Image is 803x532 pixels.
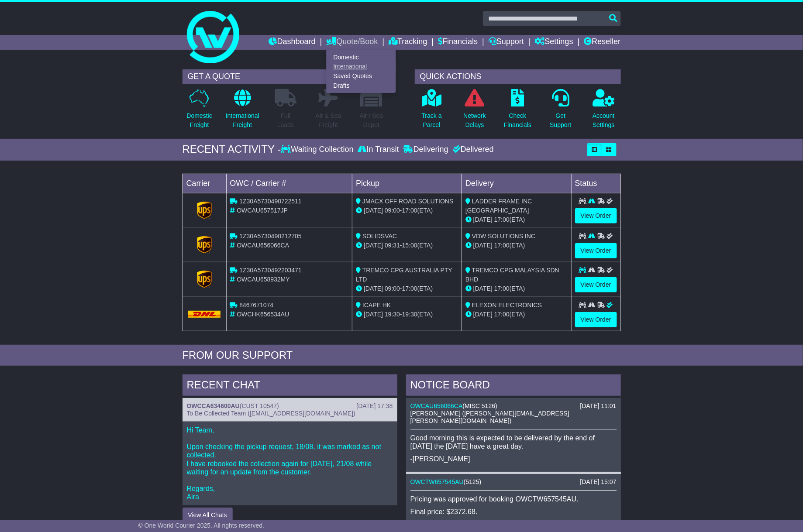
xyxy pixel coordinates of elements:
[473,311,493,318] span: [DATE]
[494,242,510,249] span: 17:00
[465,198,532,214] span: LADDER FRAME INC [GEOGRAPHIC_DATA]
[385,311,400,318] span: 19:30
[410,478,617,486] div: ( )
[385,207,400,214] span: 09:00
[406,374,621,398] div: NOTICE BOARD
[401,145,451,154] div: Delivering
[410,434,617,450] p: Good morning this is expected to be delivered by the end of [DATE] the [DATE] have a great day.
[385,285,400,292] span: 09:00
[504,111,531,130] p: Check Financials
[575,208,617,223] a: View Order
[183,143,281,156] div: RECENT ACTIVITY -
[237,242,289,249] span: OWCAU656066CA
[472,302,542,309] span: ELEXON ELECTRONICS
[410,455,617,463] p: -[PERSON_NAME]
[239,267,301,274] span: 1Z30A5730492203471
[410,478,464,485] a: OWCTW657545AU
[550,111,571,130] p: Get Support
[183,374,397,398] div: RECENT CHAT
[580,478,616,486] div: [DATE] 15:07
[494,311,510,318] span: 17:00
[410,402,617,410] div: ( )
[364,242,383,249] span: [DATE]
[239,198,301,205] span: 1Z30A5730490722511
[327,52,396,62] a: Domestic
[362,302,391,309] span: ICAPE HK
[356,241,458,250] div: - (ETA)
[389,35,427,50] a: Tracking
[242,402,277,409] span: CUST 10547
[571,174,620,193] td: Status
[327,62,396,72] a: International
[584,35,620,50] a: Reseller
[197,202,212,219] img: GetCarrierServiceLogo
[197,271,212,288] img: GetCarrierServiceLogo
[225,89,260,134] a: InternationalFreight
[356,310,458,319] div: - (ETA)
[237,207,288,214] span: OWCAU657517JP
[410,402,463,409] a: OWCAU656066CA
[327,72,396,81] a: Saved Quotes
[438,35,478,50] a: Financials
[364,207,383,214] span: [DATE]
[362,233,397,240] span: SOLIDSVAC
[575,243,617,258] a: View Order
[183,508,233,523] button: View All Chats
[472,233,535,240] span: VDW SOLUTIONS INC
[183,174,226,193] td: Carrier
[580,402,616,410] div: [DATE] 11:01
[592,89,615,134] a: AccountSettings
[593,111,615,130] p: Account Settings
[473,242,493,249] span: [DATE]
[535,35,573,50] a: Settings
[503,89,532,134] a: CheckFinancials
[226,174,352,193] td: OWC / Carrier #
[326,50,396,93] div: Quote/Book
[188,311,221,318] img: DHL.png
[575,277,617,292] a: View Order
[316,111,341,130] p: Air & Sea Freight
[410,495,617,503] p: Pricing was approved for booking OWCTW657545AU.
[402,311,417,318] span: 19:30
[421,89,442,134] a: Track aParcel
[138,522,265,529] span: © One World Courier 2025. All rights reserved.
[356,206,458,215] div: - (ETA)
[465,284,568,293] div: (ETA)
[385,242,400,249] span: 09:31
[356,284,458,293] div: - (ETA)
[362,198,453,205] span: JMACX OFF ROAD SOLUTIONS
[489,35,524,50] a: Support
[239,233,301,240] span: 1Z30A5730490212705
[402,207,417,214] span: 17:00
[326,35,378,50] a: Quote/Book
[575,312,617,327] a: View Order
[422,111,442,130] p: Track a Parcel
[352,174,462,193] td: Pickup
[237,276,289,283] span: OWCAU658932MY
[465,267,559,283] span: TREMCO CPG MALAYSIA SDN BHD
[239,302,273,309] span: 8467671074
[402,242,417,249] span: 15:00
[186,89,212,134] a: DomesticFreight
[360,111,383,130] p: Air / Sea Depot
[465,241,568,250] div: (ETA)
[356,402,393,410] div: [DATE] 17:38
[549,89,572,134] a: GetSupport
[465,478,479,485] span: 5125
[197,236,212,254] img: GetCarrierServiceLogo
[226,111,259,130] p: International Freight
[473,216,493,223] span: [DATE]
[356,267,452,283] span: TREMCO CPG AUSTRALIA PTY LTD
[275,111,296,130] p: Full Loads
[237,311,289,318] span: OWCHK656534AU
[269,35,316,50] a: Dashboard
[410,508,617,516] p: Final price: $2372.68.
[187,402,240,409] a: OWCCA634600AU
[465,310,568,319] div: (ETA)
[465,215,568,224] div: (ETA)
[187,402,393,410] div: ( )
[473,285,493,292] span: [DATE]
[410,410,569,424] span: [PERSON_NAME] ([PERSON_NAME][EMAIL_ADDRESS][PERSON_NAME][DOMAIN_NAME])
[494,216,510,223] span: 17:00
[187,410,355,417] span: To Be Collected Team ([EMAIL_ADDRESS][DOMAIN_NAME])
